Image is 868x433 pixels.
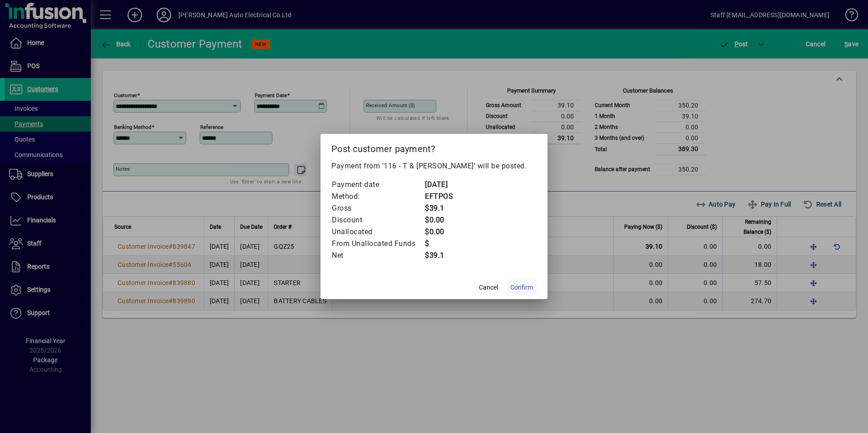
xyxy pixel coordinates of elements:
[331,161,537,172] p: Payment from '116 - T & [PERSON_NAME]' will be posted.
[424,179,461,191] td: [DATE]
[424,191,461,202] td: EFTPOS
[479,283,498,292] span: Cancel
[321,134,547,160] h2: Post customer payment?
[424,214,461,226] td: $0.00
[424,238,461,250] td: $
[331,179,424,191] td: Payment date
[474,279,503,295] button: Cancel
[507,279,537,295] button: Confirm
[510,283,533,292] span: Confirm
[331,202,424,214] td: Gross
[424,202,461,214] td: $39.1
[331,191,424,202] td: Method:
[424,250,461,261] td: $39.1
[331,250,424,261] td: Net
[424,226,461,238] td: $0.00
[331,214,424,226] td: Discount
[331,226,424,238] td: Unallocated
[331,238,424,250] td: From Unallocated Funds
